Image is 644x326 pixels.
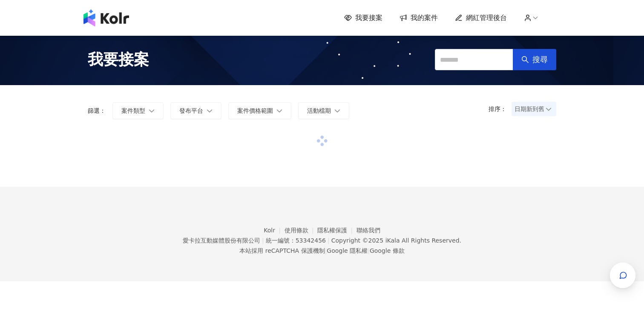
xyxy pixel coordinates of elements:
span: 網紅管理後台 [466,13,507,23]
a: Kolr [264,227,284,234]
span: 我要接案 [355,13,382,23]
span: 本站採用 reCAPTCHA 保護機制 [239,246,404,256]
span: 案件價格範圍 [237,107,273,114]
span: 活動檔期 [307,107,331,114]
p: 篩選： [88,107,106,114]
span: 發布平台 [179,107,203,114]
div: Copyright © 2025 All Rights Reserved. [331,237,461,244]
p: 排序： [489,106,512,112]
a: iKala [385,237,400,244]
span: | [368,247,370,254]
a: 隱私權保護 [317,227,356,234]
span: 搜尋 [532,55,548,64]
a: 我的案件 [400,13,438,23]
span: | [325,247,327,254]
button: 活動檔期 [298,102,349,119]
a: Google 條款 [370,247,405,254]
img: logo [83,9,129,26]
span: search [521,56,529,63]
a: Google 隱私權 [327,247,368,254]
span: | [262,237,264,244]
button: 搜尋 [513,49,556,70]
span: | [328,237,330,244]
span: 日期新到舊 [515,103,553,115]
span: 案件類型 [121,107,145,114]
button: 案件類型 [112,102,164,119]
span: 我的案件 [411,13,438,23]
a: 網紅管理後台 [455,13,507,23]
span: 我要接案 [88,49,149,70]
div: 愛卡拉互動媒體股份有限公司 [183,237,260,244]
button: 發布平台 [170,102,221,119]
a: 使用條款 [285,227,318,234]
a: 聯絡我們 [356,227,380,234]
button: 案件價格範圍 [228,102,291,119]
div: 統一編號：53342456 [266,237,326,244]
a: 我要接案 [344,13,382,23]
